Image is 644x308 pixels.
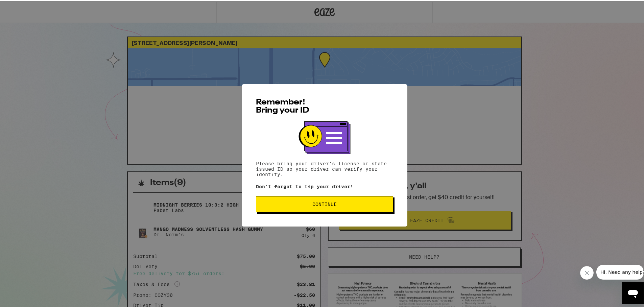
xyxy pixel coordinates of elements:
button: Continue [256,195,393,211]
iframe: Close message [580,265,594,278]
span: Hi. Need any help? [4,5,49,10]
p: Don't forget to tip your driver! [256,183,393,188]
span: Continue [312,200,337,205]
iframe: Message from company [596,263,644,278]
span: Remember! Bring your ID [256,97,309,113]
p: Please bring your driver's license or state issued ID so your driver can verify your identity. [256,160,393,176]
iframe: Button to launch messaging window [622,281,644,303]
